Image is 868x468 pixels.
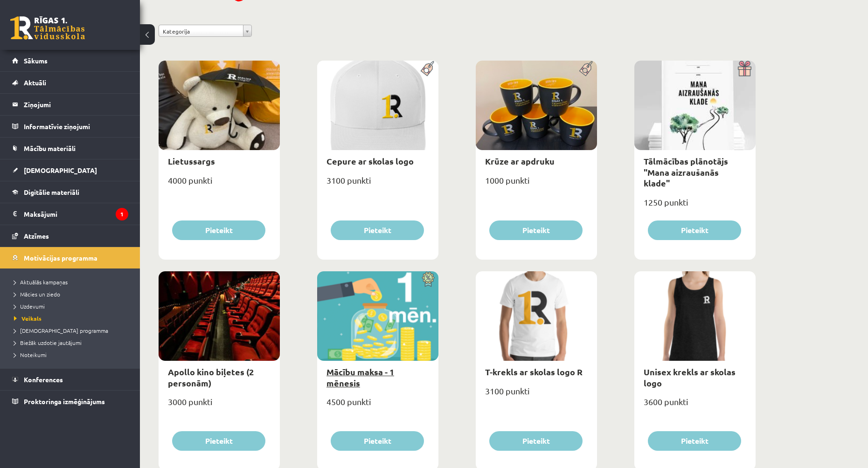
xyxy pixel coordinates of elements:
button: Pieteikt [331,431,424,451]
span: [DEMOGRAPHIC_DATA] programma [14,327,108,334]
a: Mācību materiāli [12,138,128,159]
a: Unisex krekls ar skolas logo [644,366,736,388]
a: [DEMOGRAPHIC_DATA] [12,159,128,181]
legend: Ziņojumi [24,94,128,115]
a: Mācies un ziedo [14,290,131,298]
span: Motivācijas programma [24,254,97,262]
span: Uzdevumi [14,303,45,310]
span: Proktoringa izmēģinājums [24,397,105,406]
a: Ziņojumi [12,94,128,115]
a: Informatīvie ziņojumi [12,116,128,137]
span: Sākums [24,56,48,65]
span: Mācību materiāli [24,144,76,152]
button: Pieteikt [172,431,265,451]
a: Proktoringa izmēģinājums [12,391,128,412]
a: Sākums [12,50,128,71]
a: Mācību maksa - 1 mēnesis [326,366,394,388]
span: Digitālie materiāli [24,188,79,196]
button: Pieteikt [489,220,583,240]
div: 3000 punkti [159,394,280,417]
span: Noteikumi [14,351,47,358]
span: Mācies un ziedo [14,290,60,298]
div: 4000 punkti [159,172,280,196]
a: Kategorija [159,25,252,37]
a: Rīgas 1. Tālmācības vidusskola [10,16,85,40]
img: Dāvana ar pārsteigumu [735,61,756,76]
button: Pieteikt [648,431,741,451]
button: Pieteikt [648,220,741,240]
a: Atzīmes [12,225,128,247]
legend: Maksājumi [24,203,128,225]
button: Pieteikt [172,220,265,240]
div: 4500 punkti [317,394,438,417]
span: Atzīmes [24,232,49,240]
img: Populāra prece [417,61,438,76]
a: Aktuāli [12,72,128,93]
a: Krūze ar apdruku [485,156,555,166]
a: Cepure ar skolas logo [326,156,414,166]
a: Konferences [12,369,128,390]
legend: Informatīvie ziņojumi [24,116,128,137]
a: Veikals [14,314,131,323]
span: Konferences [24,375,63,384]
div: 3100 punkti [476,383,597,406]
span: Aktuālās kampaņas [14,278,68,286]
a: Tālmācības plānotājs "Mana aizraušanās klade" [644,156,728,188]
div: 1000 punkti [476,172,597,196]
span: Aktuāli [24,78,46,87]
img: Atlaide [417,271,438,287]
a: [DEMOGRAPHIC_DATA] programma [14,326,131,335]
a: Noteikumi [14,351,131,359]
span: Kategorija [163,25,239,37]
a: Digitālie materiāli [12,181,128,203]
div: 3100 punkti [317,172,438,196]
a: Maksājumi1 [12,203,128,225]
a: Uzdevumi [14,302,131,310]
a: T-krekls ar skolas logo R [485,366,583,377]
span: [DEMOGRAPHIC_DATA] [24,166,97,174]
span: Veikals [14,315,42,322]
img: Populāra prece [576,61,597,76]
i: 1 [116,208,128,220]
a: Motivācijas programma [12,247,128,268]
a: Apollo kino biļetes (2 personām) [168,366,254,388]
div: 3600 punkti [634,394,756,417]
button: Pieteikt [331,220,424,240]
a: Lietussargs [168,156,215,166]
a: Biežāk uzdotie jautājumi [14,338,131,347]
button: Pieteikt [489,431,583,451]
span: Biežāk uzdotie jautājumi [14,339,82,346]
a: Aktuālās kampaņas [14,278,131,286]
div: 1250 punkti [634,194,756,218]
